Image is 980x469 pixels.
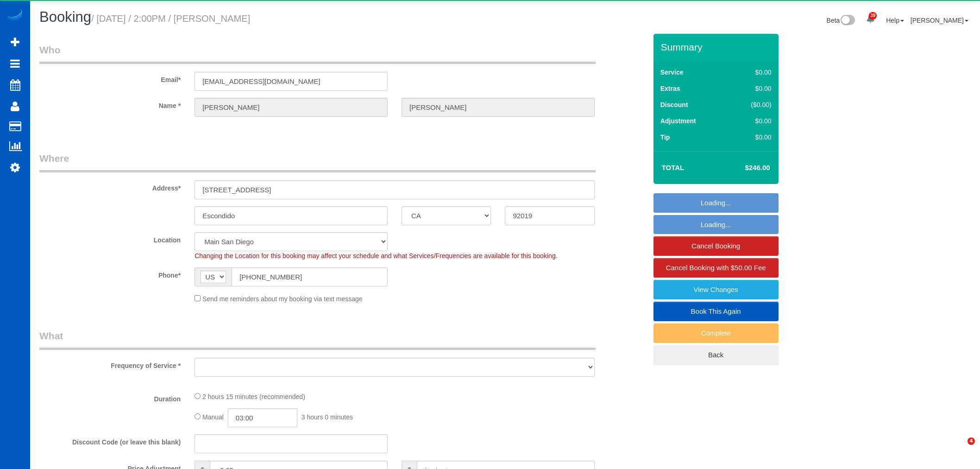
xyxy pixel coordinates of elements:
[911,17,968,24] a: [PERSON_NAME]
[195,206,388,225] input: City*
[732,133,772,142] div: $0.00
[869,12,877,19] span: 39
[32,72,188,84] label: Email*
[202,393,305,400] span: 2 hours 15 minutes (recommended)
[32,232,188,245] label: Location
[195,252,557,260] span: Changing the Location for this booking may affect your schedule and what Services/Frequencies are...
[660,68,684,77] label: Service
[195,72,388,91] input: Email*
[39,329,596,350] legend: What
[967,437,975,445] span: 4
[662,164,685,171] strong: Total
[32,434,188,447] label: Discount Code (or leave this blank)
[39,9,91,25] span: Booking
[32,180,188,193] label: Address*
[717,164,770,172] h4: $246.00
[660,133,670,142] label: Tip
[39,43,596,64] legend: Who
[32,358,188,370] label: Frequency of Service *
[949,437,971,460] iframe: Intercom live chat
[666,264,766,272] span: Cancel Booking with $50.00 Fee
[202,413,224,421] span: Manual
[91,13,250,24] small: / [DATE] / 2:00PM / [PERSON_NAME]
[32,98,188,110] label: Name *
[732,116,772,126] div: $0.00
[653,258,779,278] a: Cancel Booking with $50.00 Fee
[732,68,772,77] div: $0.00
[505,206,594,225] input: Zip Code*
[861,9,879,30] a: 39
[6,9,24,22] img: Automaid Logo
[827,17,855,24] a: Beta
[653,280,779,299] a: View Changes
[32,391,188,404] label: Duration
[653,236,779,256] a: Cancel Booking
[195,98,388,117] input: First Name*
[653,345,779,365] a: Back
[661,42,774,52] h3: Summary
[732,84,772,93] div: $0.00
[653,302,779,321] a: Book This Again
[202,295,363,303] span: Send me reminders about my booking via text message
[886,17,904,24] a: Help
[660,84,680,93] label: Extras
[39,152,596,172] legend: Where
[840,15,855,27] img: New interface
[32,267,188,280] label: Phone*
[402,98,595,117] input: Last Name*
[660,116,696,126] label: Adjustment
[732,100,772,109] div: ($0.00)
[660,100,688,109] label: Discount
[302,413,353,421] span: 3 hours 0 minutes
[232,267,388,286] input: Phone*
